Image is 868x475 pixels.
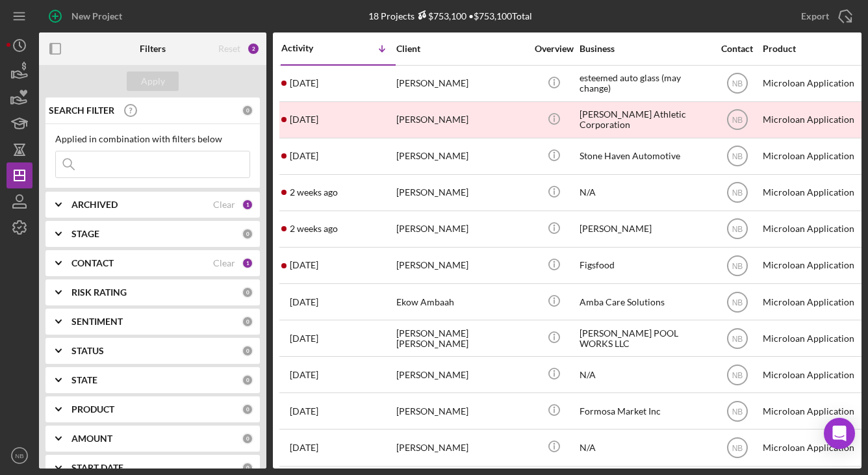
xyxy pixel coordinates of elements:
div: [PERSON_NAME] [396,430,526,465]
div: [PERSON_NAME] POOL WORKS LLC [580,321,709,355]
div: [PERSON_NAME] [396,212,526,246]
div: Overview [530,44,578,54]
div: esteemed auto glass (may change) [580,66,709,101]
text: NB [732,370,743,379]
div: Stone Haven Automotive [580,139,709,173]
div: Figsfood [580,248,709,283]
time: 2025-08-14 22:54 [290,443,318,453]
text: NB [732,152,743,161]
div: 0 [242,287,253,298]
div: [PERSON_NAME] [580,212,709,246]
div: 0 [242,316,253,327]
b: ARCHIVED [71,199,118,210]
div: Reset [218,44,240,54]
time: 2025-09-07 12:40 [290,224,338,234]
div: [PERSON_NAME] [396,248,526,283]
time: 2025-08-17 16:20 [290,370,318,380]
div: Formosa Market Inc [580,394,709,428]
div: $753,100 [415,10,466,21]
time: 2025-09-17 17:47 [290,114,318,125]
b: STATE [71,375,97,385]
div: Clear [213,258,235,268]
text: NB [732,116,743,125]
div: 0 [242,105,253,116]
div: Apply [141,71,165,91]
div: [PERSON_NAME] [396,175,526,210]
time: 2025-09-09 17:42 [290,187,338,198]
text: NB [732,334,743,343]
time: 2025-09-15 03:34 [290,151,318,161]
div: Business [580,44,709,54]
div: 0 [242,345,253,357]
text: NB [732,407,743,416]
div: Contact [713,44,761,54]
div: [PERSON_NAME] Athletic Corporation [580,103,709,137]
time: 2025-09-02 00:34 [290,260,318,270]
div: [PERSON_NAME] [396,394,526,428]
time: 2025-08-21 19:15 [290,297,318,307]
b: STAGE [71,229,99,239]
button: NB [6,443,32,469]
div: [PERSON_NAME] [PERSON_NAME] [396,321,526,355]
text: NB [732,444,743,453]
div: 0 [242,374,253,386]
div: [PERSON_NAME] [396,66,526,101]
div: N/A [580,430,709,465]
div: [PERSON_NAME] [396,139,526,173]
div: Activity [281,43,338,53]
b: START DATE [71,463,123,473]
b: AMOUNT [71,433,112,444]
div: N/A [580,175,709,210]
time: 2025-08-16 19:37 [290,406,318,417]
div: 1 [242,199,253,211]
div: [PERSON_NAME] [396,103,526,137]
text: NB [732,188,743,198]
div: Ekow Ambaah [396,285,526,319]
time: 2025-09-18 22:10 [290,78,318,88]
div: 18 Projects • $753,100 Total [368,10,532,21]
div: Clear [213,199,235,210]
div: [PERSON_NAME] [396,357,526,392]
div: 2 [247,42,260,55]
button: Apply [127,71,179,91]
div: New Project [71,3,122,29]
text: NB [732,298,743,307]
div: 0 [242,404,253,415]
button: New Project [39,3,135,29]
div: Open Intercom Messenger [824,418,855,449]
div: Export [801,3,829,29]
b: SEARCH FILTER [49,105,114,116]
b: CONTACT [71,258,114,268]
b: RISK RATING [71,287,127,298]
div: Applied in combination with filters below [55,134,250,144]
button: Export [788,3,862,29]
b: STATUS [71,346,104,356]
b: SENTIMENT [71,316,123,327]
div: 1 [242,257,253,269]
text: NB [15,452,23,459]
b: PRODUCT [71,404,114,415]
text: NB [732,261,743,270]
b: Filters [140,44,166,54]
div: 0 [242,228,253,240]
div: 0 [242,433,253,444]
text: NB [732,79,743,88]
text: NB [732,225,743,234]
div: N/A [580,357,709,392]
div: Client [396,44,526,54]
div: 0 [242,462,253,474]
time: 2025-08-20 01:48 [290,333,318,344]
div: Amba Care Solutions [580,285,709,319]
